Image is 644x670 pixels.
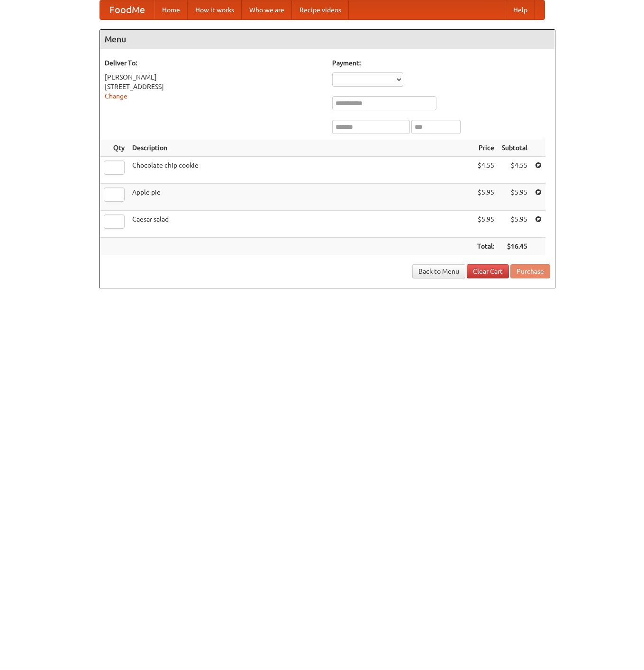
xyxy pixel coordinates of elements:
[506,0,535,19] a: Help
[188,0,242,19] a: How it works
[105,82,323,91] div: [STREET_ADDRESS]
[498,238,531,255] th: $16.45
[498,157,531,184] td: $4.55
[473,139,498,157] th: Price
[473,238,498,255] th: Total:
[128,139,473,157] th: Description
[105,72,323,82] div: [PERSON_NAME]
[128,157,473,184] td: Chocolate chip cookie
[473,211,498,238] td: $5.95
[498,184,531,211] td: $5.95
[100,0,154,19] a: FoodMe
[473,157,498,184] td: $4.55
[128,184,473,211] td: Apple pie
[105,92,127,100] a: Change
[332,58,550,68] h5: Payment:
[154,0,188,19] a: Home
[510,264,550,278] button: Purchase
[473,184,498,211] td: $5.95
[467,264,509,278] a: Clear Cart
[105,58,323,68] h5: Deliver To:
[412,264,465,278] a: Back to Menu
[128,211,473,238] td: Caesar salad
[498,139,531,157] th: Subtotal
[242,0,292,19] a: Who we are
[100,30,555,49] h4: Menu
[100,139,128,157] th: Qty
[498,211,531,238] td: $5.95
[292,0,349,19] a: Recipe videos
